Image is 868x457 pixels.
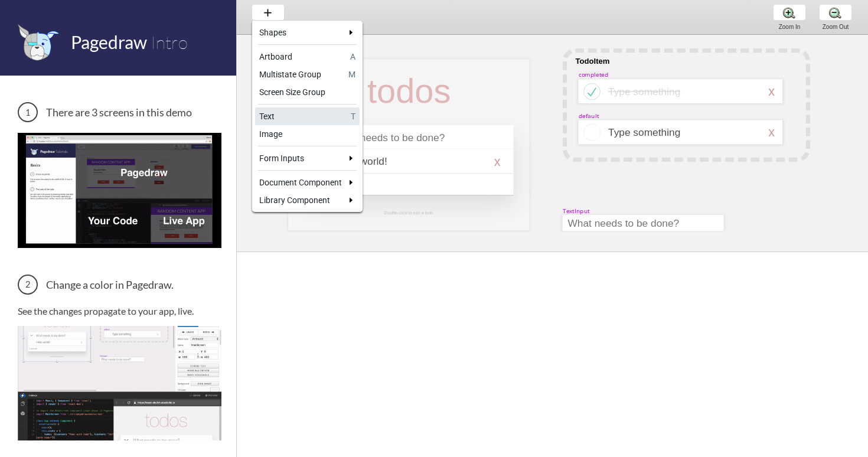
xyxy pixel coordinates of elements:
[259,68,344,80] div: Multistate Group
[259,128,355,140] div: Image
[259,194,342,206] div: Library Component
[350,51,355,63] span: A
[259,51,346,63] div: Artboard
[259,152,342,164] div: Form Inputs
[259,86,355,98] div: Screen Size Group
[259,110,347,122] div: Text
[259,27,342,38] div: Shapes
[351,110,355,122] span: T
[348,68,355,80] span: M
[259,177,342,188] div: Document Component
